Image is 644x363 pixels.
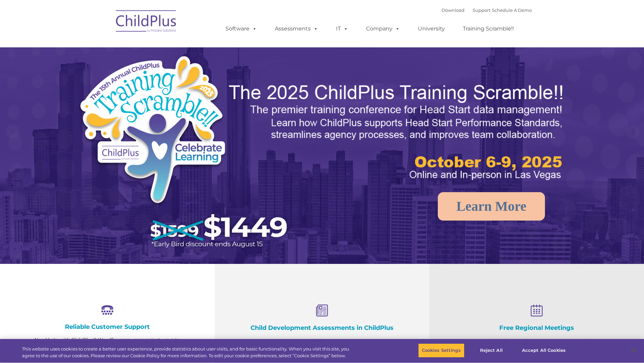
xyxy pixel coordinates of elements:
[219,22,264,36] a: Software
[268,22,325,36] a: Assessments
[518,343,569,358] button: Accept All Cookies
[442,7,532,13] font: |
[248,324,396,332] h4: Child Development Assessments in ChildPlus
[442,7,464,13] a: Download
[22,346,354,359] div: This website uses cookies to create a better user experience, provide statistics about user visit...
[492,7,532,13] a: Schedule A Demo
[329,22,355,36] a: IT
[34,336,181,361] p: Need help with ChildPlus? We offer many convenient ways to contact our amazing Customer Support r...
[411,22,452,36] a: University
[470,343,512,358] button: Reject All
[626,343,641,358] button: Close
[94,45,115,50] span: Last name
[248,337,396,362] p: Experience and analyze child assessments and Head Start data management in one system with zero c...
[438,192,545,221] a: Learn More
[418,343,464,358] button: Cookies Settings
[94,72,123,77] span: Phone number
[113,5,180,39] img: ChildPlus by Procare Solutions
[456,22,521,36] a: Training Scramble!!
[473,7,491,13] a: Support
[359,22,407,36] a: Company
[463,337,610,362] p: Not using ChildPlus? These are a great opportunity to network and learn from ChildPlus users. Fin...
[34,323,181,331] h4: Reliable Customer Support
[463,324,610,332] h4: Free Regional Meetings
